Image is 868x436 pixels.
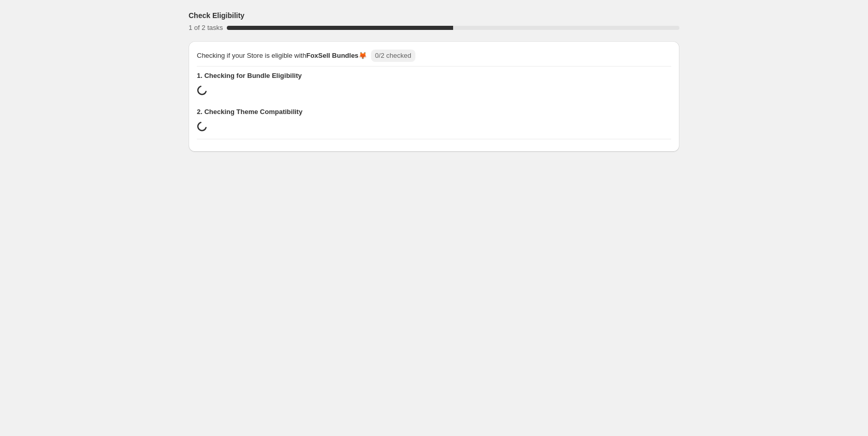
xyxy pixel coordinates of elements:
span: Checking if your Store is eligible with 🦊 [197,51,367,61]
span: 1. Checking for Bundle Eligibility [197,71,671,81]
span: FoxSell Bundles [306,52,359,59]
h3: Check Eligibility [189,10,244,21]
span: 1 of 2 tasks [189,24,223,31]
span: 2. Checking Theme Compatibility [197,107,671,117]
span: 0/2 checked [375,52,411,59]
